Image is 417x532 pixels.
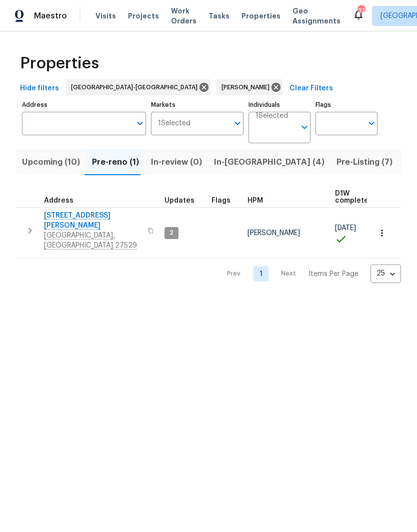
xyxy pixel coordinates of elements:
span: Geo Assignments [292,6,340,26]
span: In-review (0) [151,155,202,169]
p: Items Per Page [308,269,358,279]
span: Projects [128,11,159,21]
span: [PERSON_NAME] [221,82,273,92]
span: Visits [95,11,116,21]
span: D1W complete [335,190,368,204]
span: 1 Selected [255,112,288,120]
span: 2 [165,229,177,237]
span: HPM [247,197,263,204]
label: Markets [151,102,244,108]
span: Address [44,197,73,204]
button: Open [230,116,244,130]
span: Clear Filters [289,82,333,95]
span: Tasks [208,12,229,19]
span: Updates [164,197,194,204]
button: Open [364,116,378,130]
nav: Pagination Navigation [217,265,401,283]
span: Properties [241,11,280,21]
label: Individuals [248,102,310,108]
button: Hide filters [16,79,63,98]
button: Open [297,120,311,134]
span: Flags [211,197,230,204]
span: Upcoming (10) [22,155,80,169]
a: Goto page 1 [253,266,268,281]
span: Pre-Listing (7) [336,155,392,169]
span: [PERSON_NAME] [247,230,300,237]
span: In-[GEOGRAPHIC_DATA] (4) [214,155,324,169]
div: 37 [357,6,364,16]
span: 1 Selected [158,119,190,128]
div: [GEOGRAPHIC_DATA]-[GEOGRAPHIC_DATA] [66,79,210,95]
div: [PERSON_NAME] [216,79,282,95]
span: Hide filters [20,82,59,95]
label: Address [22,102,146,108]
label: Flags [315,102,377,108]
button: Open [133,116,147,130]
div: 25 [370,261,401,286]
span: [DATE] [335,225,356,232]
span: Pre-reno (1) [92,155,139,169]
span: Properties [20,58,99,68]
span: Work Orders [171,6,196,26]
button: Clear Filters [285,79,337,98]
span: Maestro [34,11,67,21]
span: [GEOGRAPHIC_DATA]-[GEOGRAPHIC_DATA] [71,82,201,92]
